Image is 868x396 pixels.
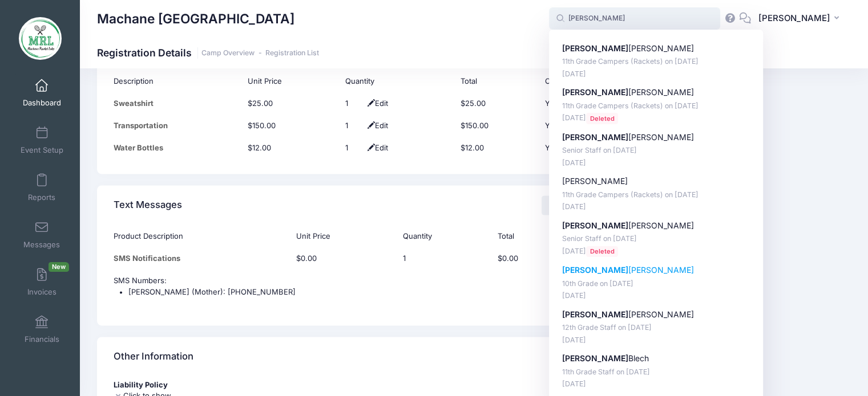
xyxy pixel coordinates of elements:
div: Yes [544,120,562,132]
p: 12th Grade Staff on [DATE] [562,322,750,333]
th: Total [455,70,539,92]
strong: [PERSON_NAME] [562,132,628,142]
p: [PERSON_NAME] [562,264,750,276]
td: SMS Numbers: [114,270,643,311]
h4: Text Messages [114,189,182,221]
span: Invoices [27,287,56,297]
strong: [PERSON_NAME] [562,309,628,319]
a: Financials [15,309,69,349]
td: Sweatshirt [114,92,242,115]
p: [PERSON_NAME] [562,175,750,187]
p: [PERSON_NAME] [562,220,750,232]
td: Water Bottles [114,137,242,159]
p: 11th Grade Campers (Rackets) on [DATE] [562,101,750,112]
p: [PERSON_NAME] [562,309,750,321]
th: Total [492,225,567,247]
td: $12.00 [455,137,539,159]
div: Click Pencil to edit... [345,142,362,154]
span: Edit [365,143,388,152]
p: [DATE] [562,379,750,390]
p: 11th Grade Campers (Rackets) on [DATE] [562,190,750,201]
p: [PERSON_NAME] [562,87,750,99]
li: [PERSON_NAME] (Mother): [PHONE_NUMBER] [128,287,643,298]
th: Quantity [397,225,492,247]
h1: Registration Details [97,47,319,59]
p: [DATE] [562,335,750,346]
td: Transportation [114,115,242,137]
span: Event Setup [21,145,63,155]
td: $0.00 [290,247,397,270]
h1: Machane [GEOGRAPHIC_DATA] [97,6,294,32]
input: Search by First Name, Last Name, or Email... [549,7,720,30]
div: Click Pencil to edit... [403,253,420,264]
a: Dashboard [15,73,69,113]
td: $0.00 [492,247,567,270]
span: Dashboard [23,98,61,108]
button: [PERSON_NAME] [751,6,851,32]
strong: [PERSON_NAME] [562,87,628,97]
p: Senior Staff on [DATE] [562,234,750,244]
p: [PERSON_NAME] [562,43,750,55]
span: New [49,262,69,272]
a: Messages [15,215,69,255]
span: Financials [25,334,59,344]
span: Deleted [586,246,618,257]
p: 11th Grade Campers (Rackets) on [DATE] [562,56,750,67]
p: [DATE] [562,246,750,257]
img: Machane Racket Lake [19,17,62,60]
div: Yes [544,98,562,109]
a: Reports [15,168,69,207]
p: Blech [562,353,750,365]
a: Registration List [265,49,319,58]
strong: [PERSON_NAME] [562,43,628,53]
p: 11th Grade Staff on [DATE] [562,367,750,378]
div: Click Pencil to edit... [345,98,362,109]
span: Reports [28,193,55,202]
th: Ordered [539,70,643,92]
p: [DATE] [562,158,750,169]
th: Unit Price [290,225,397,247]
td: $12.00 [242,137,340,159]
p: [DATE] [562,202,750,213]
a: InvoicesNew [15,262,69,302]
span: Messages [23,240,60,250]
p: [PERSON_NAME] [562,132,750,144]
div: Click Pencil to edit... [345,120,362,132]
strong: [PERSON_NAME] [562,265,628,275]
p: Senior Staff on [DATE] [562,145,750,156]
th: Unit Price [242,70,340,92]
td: $150.00 [455,115,539,137]
p: [DATE] [562,113,750,124]
td: $25.00 [242,92,340,115]
a: Event Setup [15,120,69,160]
strong: [PERSON_NAME] [562,353,628,363]
td: SMS Notifications [114,247,290,270]
th: Product Description [114,225,290,247]
a: Add / Update Products [542,195,643,215]
td: $150.00 [242,115,340,137]
a: Camp Overview [201,49,255,58]
h4: Other Information [114,340,193,373]
strong: [PERSON_NAME] [562,221,628,230]
div: Yes [544,142,562,154]
span: Deleted [586,113,618,124]
div: Liability Policy [114,379,643,391]
p: [DATE] [562,291,750,301]
p: 10th Grade on [DATE] [562,279,750,289]
td: $25.00 [455,92,539,115]
th: Description [114,70,242,92]
p: [DATE] [562,69,750,80]
th: Quantity [340,70,455,92]
span: [PERSON_NAME] [758,12,830,25]
span: Edit [365,99,388,108]
span: Edit [365,121,388,130]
